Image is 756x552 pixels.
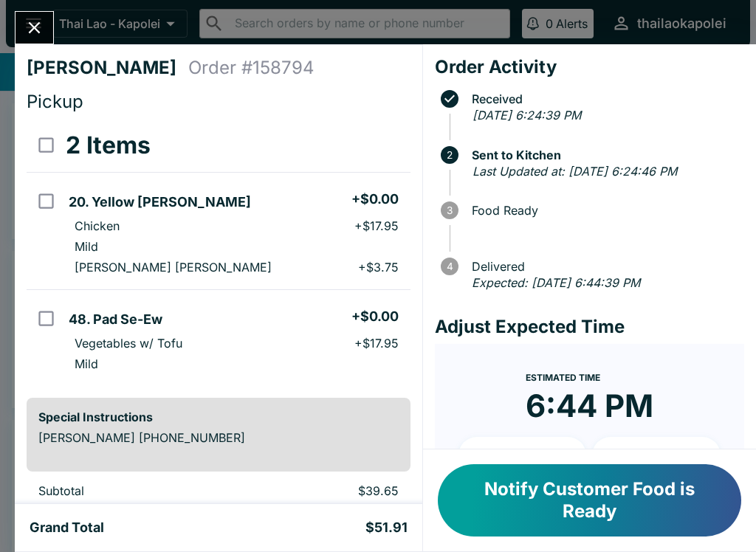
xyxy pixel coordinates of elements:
button: Close [16,12,53,44]
text: 4 [446,261,453,272]
p: Vegetables w/ Tofu [75,336,182,351]
p: Subtotal [38,483,230,498]
p: Mild [75,239,98,254]
h5: + $0.00 [351,190,399,208]
span: Received [464,92,744,106]
em: Last Updated at: [DATE] 6:24:46 PM [472,164,677,179]
h4: Order # 158794 [188,57,315,79]
h4: [PERSON_NAME] [27,57,188,79]
em: [DATE] 6:24:39 PM [472,108,581,123]
span: Pickup [27,91,83,112]
h5: Grand Total [30,519,104,537]
p: Chicken [75,218,120,233]
p: Mild [75,356,98,371]
button: + 20 [592,437,721,474]
h5: 48. Pad Se-Ew [69,311,162,328]
p: [PERSON_NAME] [PERSON_NAME] [75,260,272,275]
em: Expected: [DATE] 6:44:39 PM [472,275,640,290]
p: + $17.95 [354,218,399,233]
p: $39.65 [253,483,398,498]
p: + $3.75 [358,260,399,275]
h5: + $0.00 [351,308,399,325]
time: 6:44 PM [526,387,653,425]
h3: 2 Items [66,131,151,160]
h4: Adjust Expected Time [435,316,744,338]
h4: Order Activity [435,56,744,78]
button: Notify Customer Food is Ready [438,464,741,537]
h5: $51.91 [365,519,408,537]
h5: 20. Yellow [PERSON_NAME] [69,193,251,211]
span: Food Ready [464,204,744,217]
button: + 10 [458,437,587,474]
text: 2 [447,149,453,161]
p: [PERSON_NAME] [PHONE_NUMBER] [38,430,399,445]
span: Estimated Time [526,372,600,383]
text: 3 [447,204,453,216]
p: + $17.95 [354,336,399,351]
table: orders table [27,119,410,386]
h6: Special Instructions [38,410,399,424]
span: Sent to Kitchen [464,148,744,162]
span: Delivered [464,260,744,273]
